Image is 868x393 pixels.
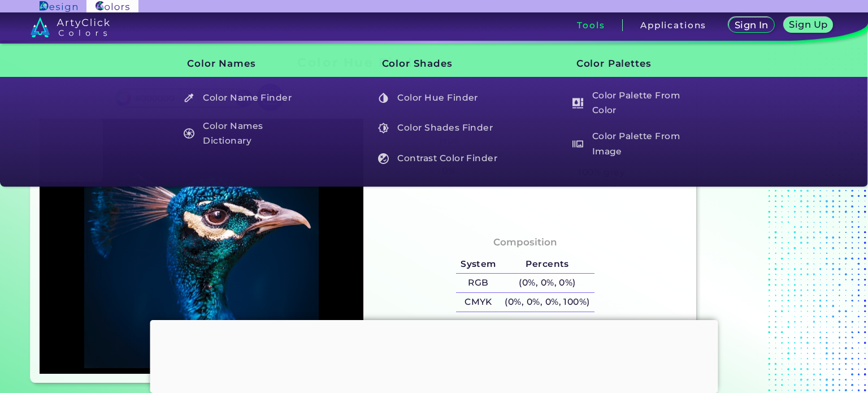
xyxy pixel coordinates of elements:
[501,293,594,312] h5: (0%, 0%, 0%, 100%)
[501,274,594,292] h5: (0%, 0%, 0%)
[150,320,718,390] iframe: Advertisement
[372,148,505,169] a: Contrast Color Finder
[577,21,605,29] h3: Tools
[493,234,557,251] h4: Composition
[177,118,311,150] a: Color Names Dictionary
[572,139,583,149] img: icon_palette_from_image_white.svg
[168,50,311,78] h3: Color Names
[372,87,505,109] a: Color Hue Finder
[501,255,594,274] h5: Percents
[456,255,500,274] h5: System
[372,118,505,139] a: Color Shades Finder
[178,118,310,150] h5: Color Names Dictionary
[567,128,699,160] h5: Color Palette From Image
[786,18,831,32] a: Sign Up
[566,128,700,160] a: Color Palette From Image
[177,87,311,109] a: Color Name Finder
[791,20,826,29] h5: Sign Up
[184,93,194,103] img: icon_color_name_finder_white.svg
[567,87,699,119] h5: Color Palette From Color
[45,124,358,369] img: img_pavlin.jpg
[373,87,505,109] h5: Color Hue Finder
[373,118,505,139] h5: Color Shades Finder
[363,50,505,78] h3: Color Shades
[40,1,77,12] img: ArtyClick Design logo
[701,51,842,388] iframe: Advertisement
[736,21,767,29] h5: Sign In
[456,274,500,292] h5: RGB
[378,153,389,164] img: icon_color_contrast_white.svg
[184,128,194,139] img: icon_color_names_dictionary_white.svg
[731,18,772,32] a: Sign In
[373,148,505,169] h5: Contrast Color Finder
[378,93,389,103] img: icon_color_hue_white.svg
[572,98,583,109] img: icon_col_pal_col_white.svg
[378,123,389,133] img: icon_color_shades_white.svg
[178,87,310,109] h5: Color Name Finder
[640,21,706,29] h3: Applications
[557,50,700,78] h3: Color Palettes
[456,293,500,312] h5: CMYK
[31,17,110,37] img: logo_artyclick_colors_white.svg
[566,87,700,119] a: Color Palette From Color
